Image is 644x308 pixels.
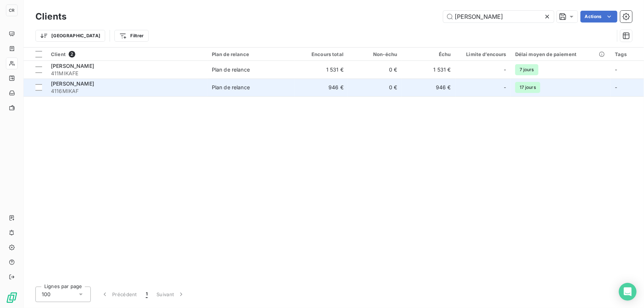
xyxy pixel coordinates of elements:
[35,10,66,23] h3: Clients
[51,87,203,95] span: 4116MIKAF
[212,66,250,73] div: Plan de relance
[348,79,402,96] td: 0 €
[51,80,94,87] span: [PERSON_NAME]
[295,79,348,96] td: 946 €
[97,287,141,302] button: Précédent
[443,11,554,23] input: Rechercher
[212,84,250,91] div: Plan de relance
[581,11,617,23] button: Actions
[615,66,617,73] span: -
[299,51,344,57] div: Encours total
[212,51,290,57] div: Plan de relance
[51,51,66,57] span: Client
[515,82,540,93] span: 17 jours
[6,4,18,16] div: CR
[402,61,455,79] td: 1 531 €
[402,79,455,96] td: 946 €
[295,61,348,79] td: 1 531 €
[460,51,506,57] div: Limite d’encours
[352,51,397,57] div: Non-échu
[515,64,538,75] span: 7 jours
[51,63,94,69] span: [PERSON_NAME]
[619,283,637,301] div: Open Intercom Messenger
[35,30,105,42] button: [GEOGRAPHIC_DATA]
[146,291,148,298] span: 1
[51,70,203,77] span: 411MIKAFE
[6,292,18,304] img: Logo LeanPay
[152,287,189,302] button: Suivant
[42,291,51,298] span: 100
[615,84,617,90] span: -
[504,84,506,91] span: -
[348,61,402,79] td: 0 €
[504,66,506,73] span: -
[114,30,148,42] button: Filtrer
[69,51,75,58] span: 2
[406,51,451,57] div: Échu
[141,287,152,302] button: 1
[615,51,640,57] div: Tags
[515,51,606,57] div: Délai moyen de paiement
